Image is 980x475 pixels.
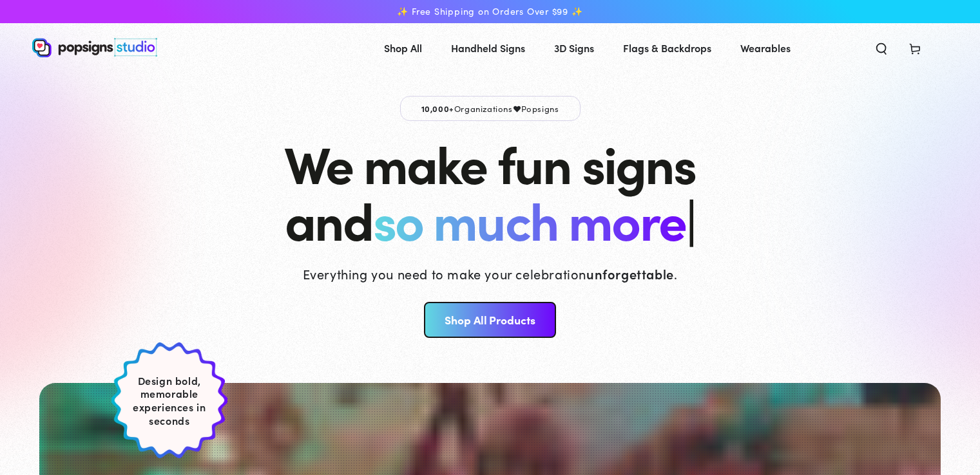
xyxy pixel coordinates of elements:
[731,31,800,65] a: Wearables
[623,39,711,57] span: Flags & Backdrops
[451,39,525,57] span: Handheld Signs
[554,39,594,57] span: 3D Signs
[865,33,898,62] summary: Search our site
[686,182,695,255] span: |
[421,102,454,114] span: 10,000+
[303,265,678,283] p: Everything you need to make your celebration .
[740,39,791,57] span: Wearables
[424,302,556,338] a: Shop All Products
[544,31,604,65] a: 3D Signs
[613,31,721,65] a: Flags & Backdrops
[384,39,422,57] span: Shop All
[373,183,686,254] span: so much more
[586,265,674,283] strong: unforgettable
[441,31,535,65] a: Handheld Signs
[397,6,582,17] span: ✨ Free Shipping on Orders Over $99 ✨
[32,38,157,57] img: Popsigns Studio
[400,96,581,121] p: Organizations Popsigns
[284,134,695,247] h1: We make fun signs and
[374,31,432,65] a: Shop All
